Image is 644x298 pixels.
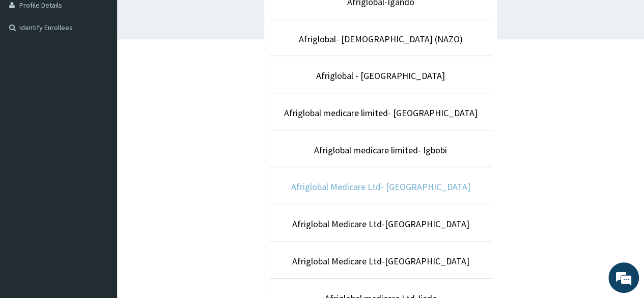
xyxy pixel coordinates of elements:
a: Afriglobal Medicare Ltd-[GEOGRAPHIC_DATA] [292,218,469,230]
a: Afriglobal - [GEOGRAPHIC_DATA] [316,70,445,82]
a: Afriglobal Medicare Ltd-[GEOGRAPHIC_DATA] [292,255,469,267]
a: Afriglobal medicare limited- Igbobi [314,144,447,156]
a: Afriglobal Medicare Ltd- [GEOGRAPHIC_DATA] [291,181,470,193]
a: Afriglobal- [DEMOGRAPHIC_DATA] (NAZO) [299,33,463,45]
a: Afriglobal medicare limited- [GEOGRAPHIC_DATA] [284,107,478,119]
